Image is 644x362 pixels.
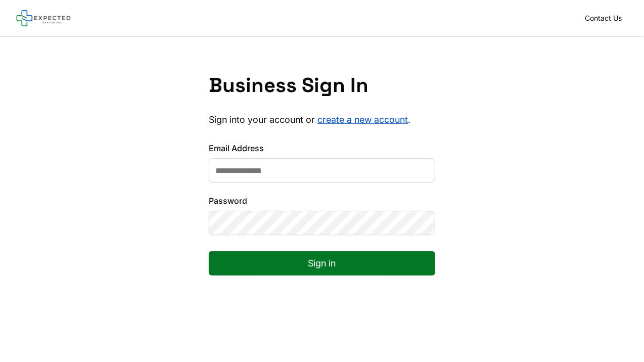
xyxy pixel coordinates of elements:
[209,251,435,276] button: Sign in
[579,11,628,25] a: Contact Us
[209,195,435,207] label: Password
[317,114,408,125] a: create a new account
[209,114,435,126] p: Sign into your account or .
[209,73,435,98] h1: Business Sign In
[209,142,435,154] label: Email Address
